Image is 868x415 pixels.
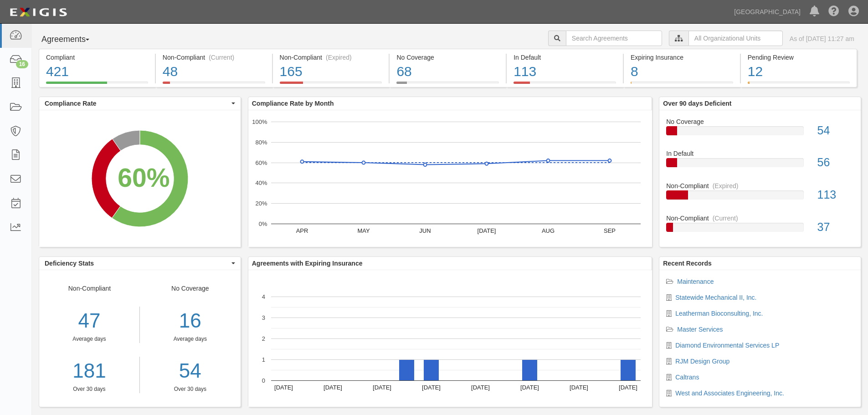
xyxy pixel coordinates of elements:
[659,181,861,190] div: Non-Compliant
[45,259,229,268] span: Deficiency Stats
[252,100,334,107] b: Compliance Rate by Month
[258,220,267,227] text: 0%
[619,384,637,391] text: [DATE]
[209,53,234,62] div: (Current)
[255,139,267,146] text: 80%
[659,149,861,158] div: In Default
[659,214,861,223] div: Non-Compliant
[262,314,265,321] text: 3
[357,227,370,234] text: MAY
[748,53,850,62] div: Pending Review
[46,62,148,82] div: 421
[713,214,738,223] div: (Current)
[7,4,70,20] img: logo-5460c22ac91f19d4615b14bd174203de0afe785f0fc80cf4dbbc73dc1793850b.png
[790,34,854,43] div: As of [DATE] 11:27 am
[666,117,854,149] a: No Coverage54
[39,335,139,343] div: Average days
[811,187,861,203] div: 113
[631,53,733,62] div: Expiring Insurance
[471,384,490,391] text: [DATE]
[507,82,623,89] a: In Default113
[39,82,155,89] a: Compliant421
[748,62,850,82] div: 12
[46,53,148,62] div: Compliant
[39,357,139,385] a: 181
[713,181,739,190] div: (Expired)
[675,342,779,349] a: Diamond Environmental Services LP
[326,53,352,62] div: (Expired)
[566,31,662,46] input: Search Agreements
[39,257,241,270] button: Deficiency Stats
[274,384,293,391] text: [DATE]
[675,374,699,381] a: Caltrans
[147,307,234,335] div: 16
[118,159,169,197] div: 60%
[163,53,265,62] div: Non-Compliant (Current)
[624,82,740,89] a: Expiring Insurance8
[248,270,652,407] svg: A chart.
[140,284,241,393] div: No Coverage
[419,227,431,234] text: JUN
[677,278,714,285] a: Maintenance
[570,384,588,391] text: [DATE]
[396,62,499,82] div: 68
[390,82,506,89] a: No Coverage68
[542,227,555,234] text: AUG
[675,294,756,301] a: Statewide Mechanical II, Inc.
[255,179,267,186] text: 40%
[677,326,723,333] a: Master Services
[663,100,731,107] b: Over 90 days Deficient
[828,6,839,17] i: Help Center - Complianz
[39,31,107,49] button: Agreements
[811,154,861,171] div: 56
[514,53,616,62] div: In Default
[520,384,539,391] text: [DATE]
[16,60,28,68] div: 16
[280,62,382,82] div: 165
[811,123,861,139] div: 54
[296,227,308,234] text: APR
[252,260,363,267] b: Agreements with Expiring Insurance
[659,117,861,126] div: No Coverage
[811,219,861,236] div: 37
[248,110,652,247] svg: A chart.
[666,149,854,181] a: In Default56
[324,384,342,391] text: [DATE]
[477,227,496,234] text: [DATE]
[255,200,267,207] text: 20%
[675,358,729,365] a: RJM Design Group
[147,357,234,385] a: 54
[514,62,616,82] div: 113
[675,310,763,317] a: Leatherman Bioconsulting, Inc.
[273,82,389,89] a: Non-Compliant(Expired)165
[45,99,229,108] span: Compliance Rate
[39,385,139,393] div: Over 30 days
[373,384,391,391] text: [DATE]
[729,3,805,21] a: [GEOGRAPHIC_DATA]
[262,293,265,300] text: 4
[39,110,241,247] svg: A chart.
[262,377,265,384] text: 0
[262,335,265,342] text: 2
[147,335,234,343] div: Average days
[666,214,854,239] a: Non-Compliant(Current)37
[156,82,272,89] a: Non-Compliant(Current)48
[39,284,140,393] div: Non-Compliant
[252,118,267,125] text: 100%
[147,385,234,393] div: Over 30 days
[663,260,712,267] b: Recent Records
[39,97,241,110] button: Compliance Rate
[604,227,616,234] text: SEP
[255,159,267,166] text: 60%
[163,62,265,82] div: 48
[262,356,265,363] text: 1
[39,307,139,335] div: 47
[280,53,382,62] div: Non-Compliant (Expired)
[666,181,854,214] a: Non-Compliant(Expired)113
[422,384,441,391] text: [DATE]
